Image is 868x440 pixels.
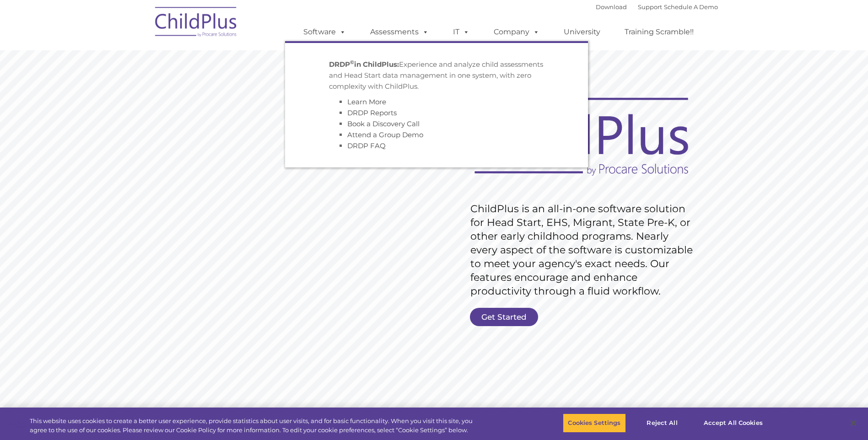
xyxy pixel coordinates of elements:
[485,23,549,41] a: Company
[350,59,354,65] sup: ©
[664,3,718,11] a: Schedule A Demo
[30,417,477,435] div: This website uses cookies to create a better user experience, provide statistics about user visit...
[347,119,420,128] a: Book a Discovery Call
[361,23,438,41] a: Assessments
[843,413,863,433] button: Close
[347,130,423,139] a: Attend a Group Demo
[444,23,479,41] a: IT
[638,3,662,11] a: Support
[615,23,703,41] a: Training Scramble!!
[329,59,544,92] p: Experience and analyze child assessments and Head Start data management in one system, with zero ...
[347,141,386,150] a: DRDP FAQ
[596,3,718,11] font: |
[329,60,399,69] strong: DRDP in ChildPlus:
[470,308,538,326] a: Get Started
[294,23,355,41] a: Software
[563,413,625,433] button: Cookies Settings
[151,0,242,46] img: ChildPlus by Procare Solutions
[596,3,627,11] a: Download
[555,23,609,41] a: University
[347,97,386,106] a: Learn More
[634,413,691,433] button: Reject All
[347,108,397,117] a: DRDP Reports
[470,202,697,298] rs-layer: ChildPlus is an all-in-one software solution for Head Start, EHS, Migrant, State Pre-K, or other ...
[699,413,768,433] button: Accept All Cookies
